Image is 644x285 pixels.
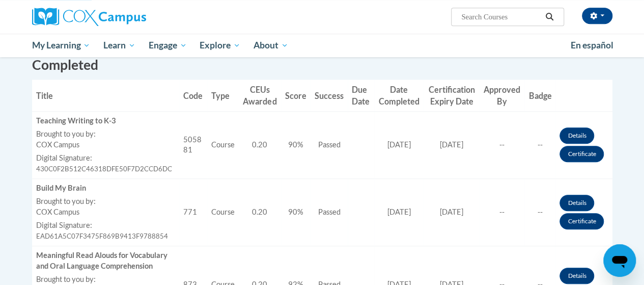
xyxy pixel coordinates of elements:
td: Actions [555,112,612,179]
th: Due Date [348,80,374,112]
label: Brought to you by: [36,196,176,207]
th: Type [207,80,239,112]
th: Code [179,80,207,112]
span: [DATE] [440,140,463,149]
span: Explore [200,39,240,51]
th: Certification Expiry Date [424,80,480,112]
td: Course [207,178,239,246]
div: Meaningful Read Alouds for Vocabulary and Oral Language Comprehension [36,250,176,272]
a: My Learning [25,34,97,57]
a: Details button [559,127,594,144]
span: [DATE] [440,208,463,216]
span: COX Campus [36,140,79,149]
span: My Learning [32,39,90,51]
td: Passed [311,178,348,246]
th: Date Completed [374,80,424,112]
div: Build My Brain [36,183,176,194]
span: [DATE] [387,140,410,149]
label: Digital Signature: [36,220,176,231]
td: Actions [555,178,612,246]
label: Brought to you by: [36,129,176,140]
img: Cox Campus [32,8,146,26]
a: About [247,34,295,57]
input: Search Courses [460,11,542,23]
a: Learn [97,34,142,57]
div: Teaching Writing to K-3 [36,116,176,126]
th: Actions [555,80,612,112]
th: Title [32,80,180,112]
iframe: Button to launch messaging window [603,244,636,277]
th: Score [281,80,311,112]
a: En español [564,35,620,56]
td: 505881 [179,112,207,179]
th: Approved By [480,80,525,112]
a: Details button [559,195,594,211]
button: Search [542,11,557,23]
label: Digital Signature: [36,153,176,164]
a: Explore [193,34,247,57]
a: Details button [559,268,594,284]
span: 90% [288,140,303,149]
span: EAD61A5C07F3475F869B9413F9788854 [36,232,168,240]
td: -- [480,112,525,179]
span: 90% [288,208,303,216]
label: Brought to you by: [36,274,176,285]
td: -- [524,112,555,179]
span: 430C0F2B512C46318DFE50F7D2CCD6DC [36,165,172,173]
span: Engage [149,39,187,51]
span: About [254,39,288,51]
td: 771 [179,178,207,246]
div: 0.20 [243,140,277,150]
td: -- [524,178,555,246]
td: Passed [311,112,348,179]
span: Learn [103,39,135,51]
button: Account Settings [582,8,612,24]
th: Badge [524,80,555,112]
td: Course [207,112,239,179]
a: Engage [142,34,193,57]
a: Cox Campus [32,8,215,26]
a: Certificate [559,146,604,162]
div: Main menu [24,34,620,57]
td: -- [480,178,525,246]
span: En español [571,40,613,50]
span: [DATE] [387,208,410,216]
h2: Completed [32,56,612,74]
th: CEUs Awarded [239,80,281,112]
span: COX Campus [36,208,79,216]
div: 0.20 [243,207,277,218]
th: Success [311,80,348,112]
a: Certificate [559,213,604,229]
